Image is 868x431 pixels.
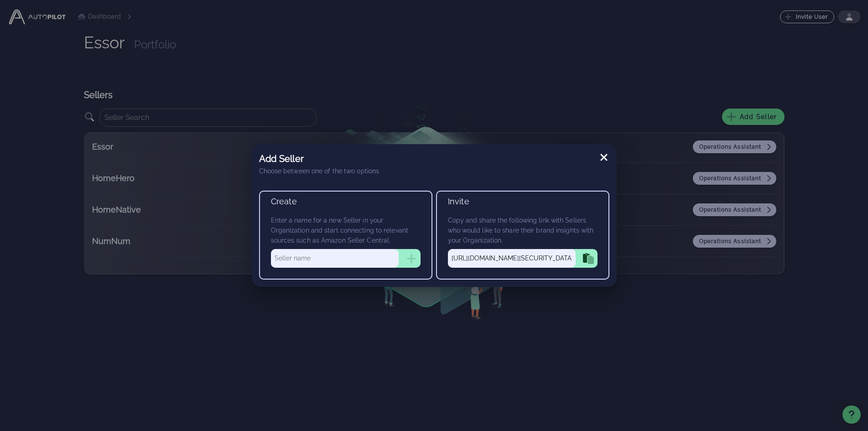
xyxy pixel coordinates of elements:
div: Invite [441,195,605,215]
div: Copy and share the following link with Sellers who would like to share their brand insights with ... [441,215,605,275]
div: Choose between one of the two options [252,166,387,183]
div: Enter a name for a new Seller in your Organization and start connecting to relevant sources such ... [264,215,428,275]
div: Add Seller [252,144,387,173]
input: Seller name [271,249,399,267]
div: Create [264,195,428,215]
